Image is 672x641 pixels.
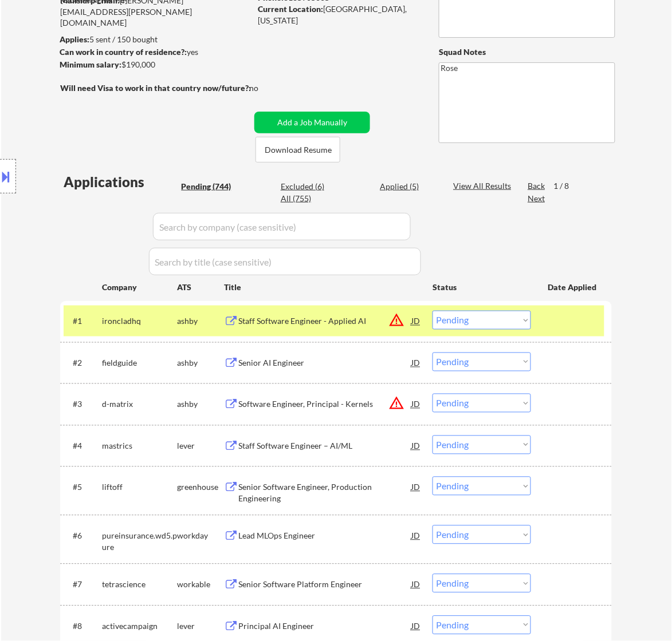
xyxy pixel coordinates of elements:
div: workday [177,531,224,542]
div: workable [177,579,224,591]
strong: Applies: [60,34,89,44]
strong: Current Location: [258,4,323,14]
div: lever [177,441,224,452]
div: Date Applied [548,282,598,293]
div: pureinsurance.wd5.pure [102,531,177,553]
div: JD [410,311,422,331]
div: Company [102,282,177,293]
div: JD [410,353,422,373]
div: Senior Software Platform Engineer [238,579,411,591]
button: Add a Job Manually [254,112,370,133]
div: Status [433,276,531,297]
div: ATS [177,282,224,293]
div: Next [528,193,546,204]
div: #6 [73,531,93,542]
div: fieldguide [102,358,177,369]
div: mastrics [102,441,177,452]
div: greenhouse [177,482,224,493]
div: JD [410,574,422,595]
div: 5 sent / 150 bought [60,34,250,45]
div: [GEOGRAPHIC_DATA], [US_STATE] [258,3,420,26]
button: Download Resume [256,137,340,163]
div: JD [410,525,422,546]
button: warning_amber [388,395,404,411]
div: Back [528,180,546,192]
div: $190,000 [60,59,250,70]
div: #3 [73,399,93,410]
div: JD [410,616,422,636]
div: Senior AI Engineer [238,358,411,369]
div: Excluded (6) [281,181,338,192]
div: liftoff [102,482,177,493]
div: 1 / 8 [553,180,580,192]
div: Staff Software Engineer - Applied AI [238,316,411,327]
strong: Can work in country of residence?: [60,47,187,57]
div: ashby [177,316,224,327]
div: Senior Software Engineer, Production Engineering [238,482,411,504]
div: JD [410,436,422,456]
div: activecampaign [102,621,177,632]
div: All (755) [281,193,338,204]
div: Pending (744) [181,181,238,192]
input: Search by company (case sensitive) [153,213,411,240]
div: #7 [73,579,93,591]
div: JD [410,394,422,414]
div: Principal AI Engineer [238,621,411,632]
div: View All Results [453,180,514,192]
div: Squad Notes [439,46,615,58]
div: no [249,82,282,94]
div: Software Engineer, Principal - Kernels [238,399,411,410]
strong: Minimum salary: [60,60,121,69]
div: ironcladhq [102,316,177,327]
div: Title [224,282,422,293]
div: JD [410,477,422,497]
div: #8 [73,621,93,632]
div: tetrascience [102,579,177,591]
div: ashby [177,399,224,410]
div: Lead MLOps Engineer [238,531,411,542]
button: warning_amber [388,312,404,329]
div: #5 [73,482,93,493]
div: ashby [177,358,224,369]
div: lever [177,621,224,632]
input: Search by title (case sensitive) [149,248,421,275]
div: yes [60,46,247,58]
div: #2 [73,358,93,369]
div: Applied (5) [380,181,437,192]
div: d-matrix [102,399,177,410]
div: #1 [73,316,93,327]
div: #4 [73,441,93,452]
div: Staff Software Engineer – AI/ML [238,441,411,452]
